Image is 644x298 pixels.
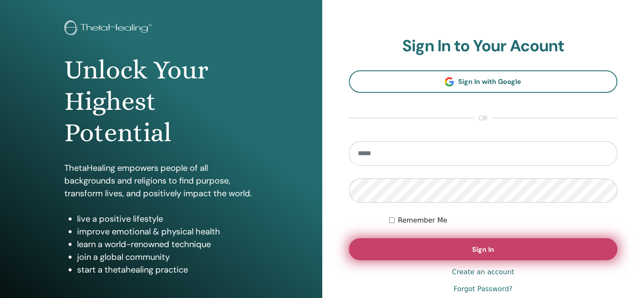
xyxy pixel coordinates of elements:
[349,238,618,260] button: Sign In
[398,215,448,226] label: Remember Me
[472,245,494,254] span: Sign In
[389,215,617,226] div: Keep me authenticated indefinitely or until I manually logout
[64,54,258,149] h1: Unlock Your Highest Potential
[349,70,618,93] a: Sign In with Google
[349,36,618,56] h2: Sign In to Your Acount
[64,162,258,200] p: ThetaHealing empowers people of all backgrounds and religions to find purpose, transform lives, a...
[77,225,258,238] li: improve emotional & physical health
[452,267,514,277] a: Create an account
[77,212,258,225] li: live a positive lifestyle
[453,284,512,294] a: Forgot Password?
[77,263,258,276] li: start a thetahealing practice
[474,113,492,123] span: or
[77,238,258,251] li: learn a world-renowned technique
[77,251,258,263] li: join a global community
[458,77,521,86] span: Sign In with Google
